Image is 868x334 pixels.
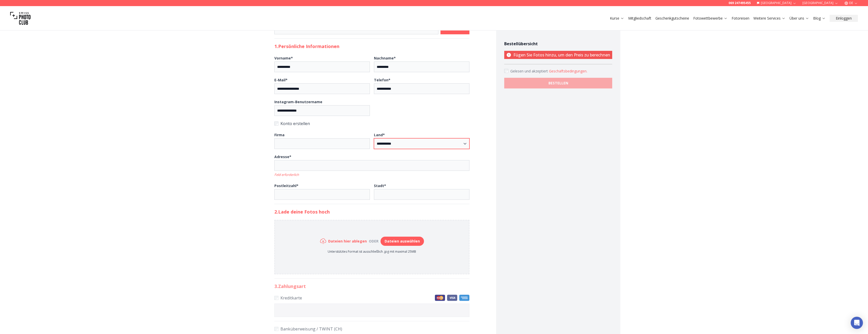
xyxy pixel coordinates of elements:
[274,189,370,200] input: Postleitzahl*
[374,56,396,60] b: Nachname *
[691,15,730,22] button: Fotowettbewerbe
[655,16,689,21] a: Geschenkgutscheine
[830,15,858,22] button: Einloggen
[274,122,278,126] input: Konto erstellen
[367,239,381,244] div: oder
[374,62,469,72] input: Nachname*
[274,105,370,116] input: Instagram-Benutzername
[10,8,30,28] img: Swiss photo club
[274,154,291,159] b: Adresse *
[548,81,568,86] b: BESTELLEN
[790,16,809,21] a: Über uns
[274,183,298,188] b: Postleitzahl *
[851,317,863,329] div: Open Intercom Messenger
[374,132,385,137] b: Land *
[274,138,370,149] input: Firma
[504,41,612,47] h4: Bestellübersicht
[274,160,469,171] input: Adresse*Feld erforderlich
[751,15,787,22] button: Weitere Services
[374,183,386,188] b: Stadt *
[274,172,299,177] i: Feld erforderlich
[753,16,785,21] a: Weitere Services
[811,15,828,22] button: Blog
[374,138,469,149] select: Land*
[274,99,322,104] b: Instagram-Benutzername
[628,16,651,21] a: Mitgliedschaft
[693,16,728,21] a: Fotowettbewerbe
[274,56,293,60] b: Vorname *
[274,120,469,127] label: Konto erstellen
[732,16,749,21] a: Fotoreisen
[787,15,811,22] button: Über uns
[504,69,508,73] input: Accept terms
[274,62,370,72] input: Vorname*
[729,1,751,5] a: 069 247495455
[813,16,826,21] a: Blog
[274,83,370,94] input: E-Mail*
[274,78,288,82] b: E-Mail *
[320,250,424,254] p: Unterstütztes Format ist ausschließlich .jpg mit maximal 25MB
[608,15,626,22] button: Kurse
[510,69,549,73] span: Gelesen und akzeptiert
[549,69,587,74] button: Accept termsGelesen und akzeptiert
[374,78,390,82] b: Telefon *
[730,15,751,22] button: Fotoreisen
[381,237,424,246] button: Dateien auswählen
[610,16,624,21] a: Kurse
[653,15,691,22] button: Geschenkgutscheine
[626,15,653,22] button: Mitgliedschaft
[274,43,469,50] h2: 1. Persönliche Informationen
[274,132,285,137] b: Firma
[374,189,469,200] input: Stadt*
[274,208,469,215] h2: 2. Lade deine Fotos hoch
[328,239,367,244] h6: Dateien hier ablegen
[504,51,612,59] p: Fügen Sie Fotos hinzu, um den Preis zu berechnen
[374,83,469,94] input: Telefon*
[504,78,612,88] button: BESTELLEN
